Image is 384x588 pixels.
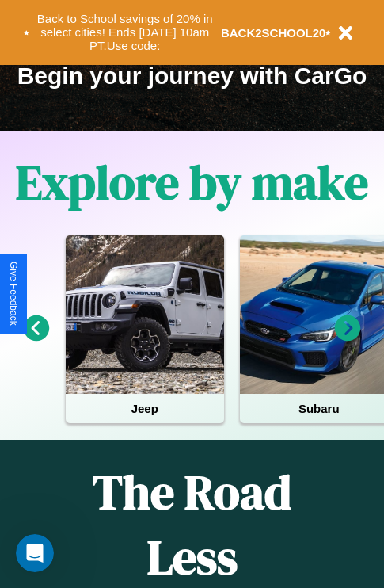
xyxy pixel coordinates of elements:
iframe: Intercom live chat [16,534,54,572]
div: Give Feedback [8,262,19,326]
button: Back to School savings of 20% in select cities! Ends [DATE] 10am PT.Use code: [29,8,221,57]
b: BACK2SCHOOL20 [221,26,326,40]
h1: Explore by make [16,150,368,215]
h4: Jeep [66,394,224,423]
